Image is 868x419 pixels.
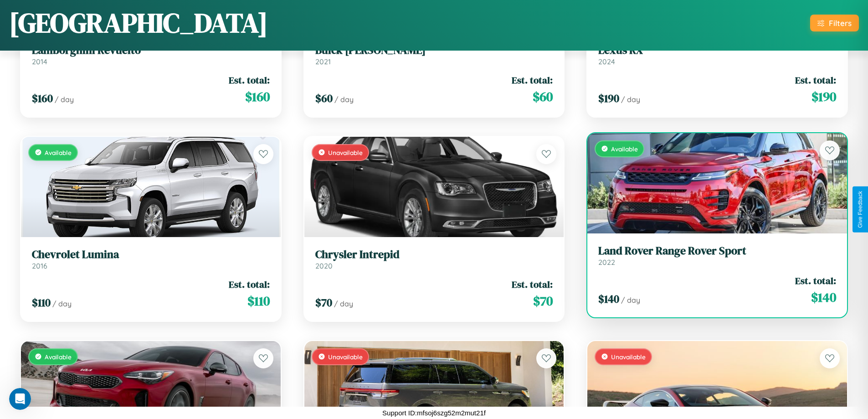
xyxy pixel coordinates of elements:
span: 2014 [32,57,47,66]
h3: Land Rover Range Rover Sport [598,244,836,258]
span: Est. total: [795,73,836,87]
span: / day [334,95,354,104]
span: / day [334,299,353,308]
span: $ 140 [811,288,836,306]
span: Est. total: [512,278,553,291]
button: Filters [810,15,859,31]
span: 2016 [32,261,47,270]
span: $ 70 [533,292,553,310]
span: Available [611,145,638,153]
span: $ 190 [598,91,619,106]
span: / day [52,299,72,308]
span: $ 60 [533,88,553,106]
h3: Buick [PERSON_NAME] [315,44,553,57]
span: Est. total: [795,274,836,287]
span: Est. total: [229,73,270,87]
span: 2020 [315,261,333,270]
span: $ 70 [315,295,332,310]
span: $ 160 [245,88,270,106]
span: Est. total: [229,278,270,291]
iframe: Intercom live chat [9,388,31,410]
a: Chevrolet Lumina2016 [32,248,270,270]
h1: [GEOGRAPHIC_DATA] [9,4,268,41]
div: Filters [829,18,852,28]
span: $ 110 [32,295,51,310]
a: Land Rover Range Rover Sport2022 [598,244,836,267]
span: Available [45,353,72,361]
h3: Lexus RX [598,44,836,57]
p: Support ID: mfsoj6szg52m2mut21f [382,407,486,419]
a: Lamborghini Revuelto2014 [32,44,270,66]
span: Unavailable [611,353,646,361]
span: 2024 [598,57,615,66]
span: 2021 [315,57,331,66]
span: Available [45,149,72,156]
span: / day [55,95,74,104]
h3: Chrysler Intrepid [315,248,553,261]
span: $ 190 [812,88,836,106]
span: / day [621,295,640,305]
h3: Lamborghini Revuelto [32,44,270,57]
a: Buick [PERSON_NAME]2021 [315,44,553,66]
div: Give Feedback [857,191,863,228]
a: Chrysler Intrepid2020 [315,248,553,270]
span: $ 140 [598,291,619,306]
span: / day [621,95,640,104]
span: 2022 [598,258,615,267]
span: Est. total: [512,73,553,87]
a: Lexus RX2024 [598,44,836,66]
span: $ 60 [315,91,333,106]
span: $ 110 [247,292,270,310]
h3: Chevrolet Lumina [32,248,270,261]
span: $ 160 [32,91,53,106]
span: Unavailable [328,353,363,361]
span: Unavailable [328,149,363,156]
